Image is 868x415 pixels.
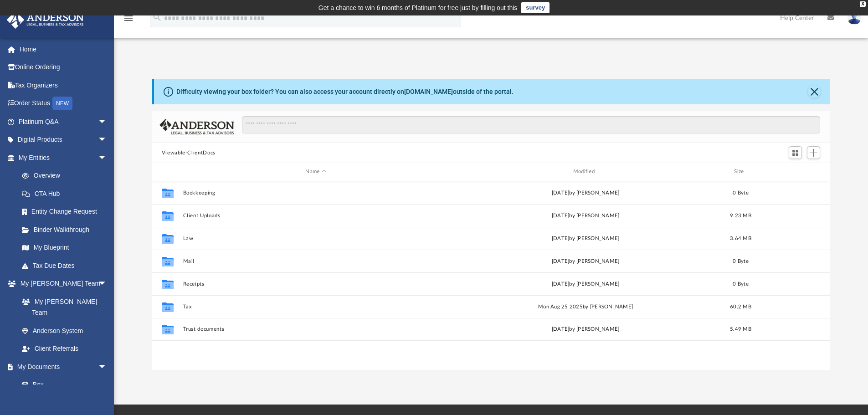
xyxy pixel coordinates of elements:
a: survey [521,2,550,13]
span: 0 Byte [733,281,749,286]
span: 0 Byte [733,258,749,263]
a: menu [123,17,134,24]
div: [DATE] by [PERSON_NAME] [452,189,718,197]
div: Modified [452,168,719,176]
a: Order StatusNEW [6,94,121,113]
i: search [152,12,162,22]
button: Tax [183,304,448,310]
button: Bookkeeping [183,190,448,196]
div: NEW [52,97,72,110]
span: arrow_drop_down [98,275,116,293]
button: Trust documents [183,326,448,332]
a: [DOMAIN_NAME] [404,88,453,95]
a: Anderson System [13,322,116,340]
div: Difficulty viewing your box folder? You can also access your account directly on outside of the p... [176,87,514,97]
a: Tax Organizers [6,76,121,94]
span: arrow_drop_down [98,358,116,376]
button: Client Uploads [183,213,448,219]
img: Anderson Advisors Platinum Portal [4,11,87,29]
button: Close [808,85,821,98]
div: [DATE] by [PERSON_NAME] [452,280,718,288]
a: My Blueprint [13,239,116,257]
span: 0 Byte [733,190,749,195]
button: Law [183,236,448,241]
a: Client Referrals [13,340,116,358]
div: [DATE] by [PERSON_NAME] [452,234,718,242]
button: Add [807,146,821,159]
span: 3.64 MB [730,236,751,241]
a: Tax Due Dates [13,256,121,275]
img: User Pic [847,11,861,25]
a: Digital Productsarrow_drop_down [6,131,121,149]
div: [DATE] by [PERSON_NAME] [452,325,718,333]
div: close [860,1,866,7]
div: id [156,168,179,176]
div: Name [182,168,448,176]
span: 5.49 MB [730,327,751,332]
span: 9.23 MB [730,213,751,218]
input: Search files and folders [242,116,820,133]
div: Size [722,168,759,176]
a: Binder Walkthrough [13,220,121,239]
div: Get a chance to win 6 months of Platinum for free just by filling out this [318,2,518,13]
a: Overview [13,167,121,185]
div: [DATE] by [PERSON_NAME] [452,211,718,220]
button: Mail [183,258,448,264]
i: menu [123,13,134,24]
a: CTA Hub [13,184,121,203]
div: id [763,168,827,176]
span: 60.2 MB [730,304,751,309]
span: arrow_drop_down [98,131,116,149]
a: My [PERSON_NAME] Teamarrow_drop_down [6,275,116,293]
div: grid [152,181,831,370]
a: Box [13,376,112,394]
a: My Entitiesarrow_drop_down [6,149,121,167]
a: My Documentsarrow_drop_down [6,358,116,376]
a: Online Ordering [6,58,121,77]
button: Switch to Grid View [789,146,802,159]
span: arrow_drop_down [98,113,116,131]
div: [DATE] by [PERSON_NAME] [452,257,718,265]
a: Home [6,40,121,58]
div: Mon Aug 25 2025 by [PERSON_NAME] [452,302,718,311]
button: Receipts [183,281,448,287]
button: Viewable-ClientDocs [162,149,216,157]
span: arrow_drop_down [98,149,116,167]
a: Platinum Q&Aarrow_drop_down [6,113,121,131]
a: Entity Change Request [13,203,121,221]
a: My [PERSON_NAME] Team [13,292,112,322]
